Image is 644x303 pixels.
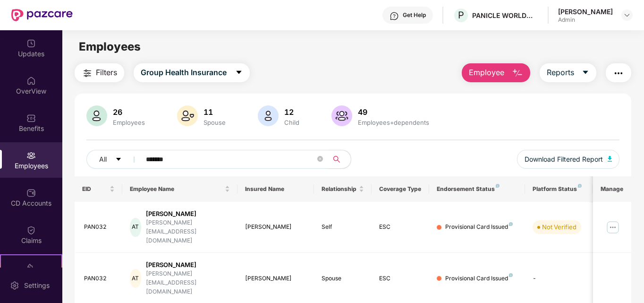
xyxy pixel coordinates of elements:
img: manageButton [605,220,620,235]
div: Employees [111,119,147,126]
button: Reportscaret-down [540,63,596,82]
div: Platform Status [533,185,585,193]
div: Spouse [202,119,228,126]
button: Group Health Insurancecaret-down [134,63,250,82]
div: Child [282,119,301,126]
th: Coverage Type [372,176,429,202]
img: svg+xml;base64,PHN2ZyBpZD0iVXBkYXRlZCIgeG1sbnM9Imh0dHA6Ly93d3cudzMub3JnLzIwMDAvc3ZnIiB3aWR0aD0iMj... [26,39,36,48]
th: EID [75,176,123,202]
div: PAN032 [84,223,115,232]
div: [PERSON_NAME] [146,209,230,218]
div: Settings [21,281,52,290]
span: Relationship [322,185,357,193]
button: Allcaret-down [86,150,144,169]
th: Employee Name [122,176,237,202]
img: svg+xml;base64,PHN2ZyB4bWxucz0iaHR0cDovL3d3dy53My5vcmcvMjAwMC9zdmciIHhtbG5zOnhsaW5rPSJodHRwOi8vd3... [608,156,612,162]
button: Download Filtered Report [517,150,620,169]
div: Spouse [322,274,364,283]
th: Relationship [314,176,372,202]
div: 49 [356,107,431,117]
div: Provisional Card Issued [445,223,513,232]
th: Manage [593,176,631,202]
img: svg+xml;base64,PHN2ZyBpZD0iSGVscC0zMngzMiIgeG1sbnM9Imh0dHA6Ly93d3cudzMub3JnLzIwMDAvc3ZnIiB3aWR0aD... [390,11,399,21]
span: Group Health Insurance [141,67,227,78]
img: svg+xml;base64,PHN2ZyBpZD0iQ0RfQWNjb3VudHMiIGRhdGEtbmFtZT0iQ0QgQWNjb3VudHMiIHhtbG5zPSJodHRwOi8vd3... [26,188,36,198]
div: AT [130,269,141,288]
div: 12 [282,107,301,117]
img: svg+xml;base64,PHN2ZyB4bWxucz0iaHR0cDovL3d3dy53My5vcmcvMjAwMC9zdmciIHdpZHRoPSI4IiBoZWlnaHQ9IjgiIH... [509,273,513,277]
img: svg+xml;base64,PHN2ZyB4bWxucz0iaHR0cDovL3d3dy53My5vcmcvMjAwMC9zdmciIHdpZHRoPSIyNCIgaGVpZ2h0PSIyNC... [613,68,624,79]
div: Get Help [403,11,426,19]
div: ESC [379,274,422,283]
img: svg+xml;base64,PHN2ZyB4bWxucz0iaHR0cDovL3d3dy53My5vcmcvMjAwMC9zdmciIHhtbG5zOnhsaW5rPSJodHRwOi8vd3... [86,105,107,126]
span: Employee Name [130,185,223,193]
div: [PERSON_NAME][EMAIL_ADDRESS][DOMAIN_NAME] [146,218,230,245]
img: svg+xml;base64,PHN2ZyBpZD0iRW1wbG95ZWVzIiB4bWxucz0iaHR0cDovL3d3dy53My5vcmcvMjAwMC9zdmciIHdpZHRoPS... [26,151,36,160]
div: Endorsement Status [437,185,517,193]
div: 11 [202,107,228,117]
div: ESC [379,223,422,232]
span: caret-down [235,69,243,77]
div: AT [130,218,141,237]
img: svg+xml;base64,PHN2ZyB4bWxucz0iaHR0cDovL3d3dy53My5vcmcvMjAwMC9zdmciIHhtbG5zOnhsaW5rPSJodHRwOi8vd3... [331,105,352,126]
div: PANICLE WORLDWIDE PRIVATE LIMITED [472,11,538,20]
img: svg+xml;base64,PHN2ZyBpZD0iU2V0dGluZy0yMHgyMCIgeG1sbnM9Imh0dHA6Ly93d3cudzMub3JnLzIwMDAvc3ZnIiB3aW... [10,281,19,290]
div: Not Verified [542,222,576,232]
span: All [99,154,107,164]
img: svg+xml;base64,PHN2ZyB4bWxucz0iaHR0cDovL3d3dy53My5vcmcvMjAwMC9zdmciIHdpZHRoPSIyNCIgaGVpZ2h0PSIyNC... [82,68,93,79]
div: PAN032 [84,274,115,283]
span: search [328,156,346,163]
div: Provisional Card Issued [445,274,513,283]
div: Admin [558,16,613,24]
img: svg+xml;base64,PHN2ZyB4bWxucz0iaHR0cDovL3d3dy53My5vcmcvMjAwMC9zdmciIHhtbG5zOnhsaW5rPSJodHRwOi8vd3... [512,68,523,79]
span: close-circle [317,155,323,164]
span: Filters [96,67,117,78]
button: search [328,150,351,169]
img: svg+xml;base64,PHN2ZyBpZD0iRHJvcGRvd24tMzJ4MzIiIHhtbG5zPSJodHRwOi8vd3d3LnczLm9yZy8yMDAwL3N2ZyIgd2... [623,11,631,19]
div: 26 [111,107,147,117]
span: Employee [469,67,504,78]
span: Reports [547,67,574,78]
div: [PERSON_NAME] [558,7,613,16]
div: [PERSON_NAME] [245,223,307,232]
img: svg+xml;base64,PHN2ZyBpZD0iQ2xhaW0iIHhtbG5zPSJodHRwOi8vd3d3LnczLm9yZy8yMDAwL3N2ZyIgd2lkdGg9IjIwIi... [26,225,36,235]
th: Insured Name [237,176,314,202]
span: EID [82,185,108,193]
div: [PERSON_NAME] [245,274,307,283]
span: close-circle [317,156,323,162]
img: svg+xml;base64,PHN2ZyB4bWxucz0iaHR0cDovL3d3dy53My5vcmcvMjAwMC9zdmciIHhtbG5zOnhsaW5rPSJodHRwOi8vd3... [258,105,279,126]
span: Employees [79,40,141,53]
div: [PERSON_NAME][EMAIL_ADDRESS][DOMAIN_NAME] [146,269,230,296]
img: svg+xml;base64,PHN2ZyB4bWxucz0iaHR0cDovL3d3dy53My5vcmcvMjAwMC9zdmciIHdpZHRoPSIyMSIgaGVpZ2h0PSIyMC... [26,263,36,272]
div: Self [322,223,364,232]
div: Employees+dependents [356,119,431,126]
img: svg+xml;base64,PHN2ZyB4bWxucz0iaHR0cDovL3d3dy53My5vcmcvMjAwMC9zdmciIHhtbG5zOnhsaW5rPSJodHRwOi8vd3... [177,105,198,126]
img: svg+xml;base64,PHN2ZyBpZD0iSG9tZSIgeG1sbnM9Imh0dHA6Ly93d3cudzMub3JnLzIwMDAvc3ZnIiB3aWR0aD0iMjAiIG... [26,76,36,86]
img: svg+xml;base64,PHN2ZyB4bWxucz0iaHR0cDovL3d3dy53My5vcmcvMjAwMC9zdmciIHdpZHRoPSI4IiBoZWlnaHQ9IjgiIH... [496,184,500,188]
img: svg+xml;base64,PHN2ZyB4bWxucz0iaHR0cDovL3d3dy53My5vcmcvMjAwMC9zdmciIHdpZHRoPSI4IiBoZWlnaHQ9IjgiIH... [509,222,513,226]
div: [PERSON_NAME] [146,260,230,269]
span: Download Filtered Report [525,154,603,164]
span: caret-down [115,156,122,164]
img: svg+xml;base64,PHN2ZyBpZD0iQmVuZWZpdHMiIHhtbG5zPSJodHRwOi8vd3d3LnczLm9yZy8yMDAwL3N2ZyIgd2lkdGg9Ij... [26,113,36,123]
span: P [458,9,464,21]
span: caret-down [582,69,589,77]
img: New Pazcare Logo [11,9,73,21]
button: Filters [75,63,124,82]
button: Employee [462,63,530,82]
img: svg+xml;base64,PHN2ZyB4bWxucz0iaHR0cDovL3d3dy53My5vcmcvMjAwMC9zdmciIHdpZHRoPSI4IiBoZWlnaHQ9IjgiIH... [578,184,582,188]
